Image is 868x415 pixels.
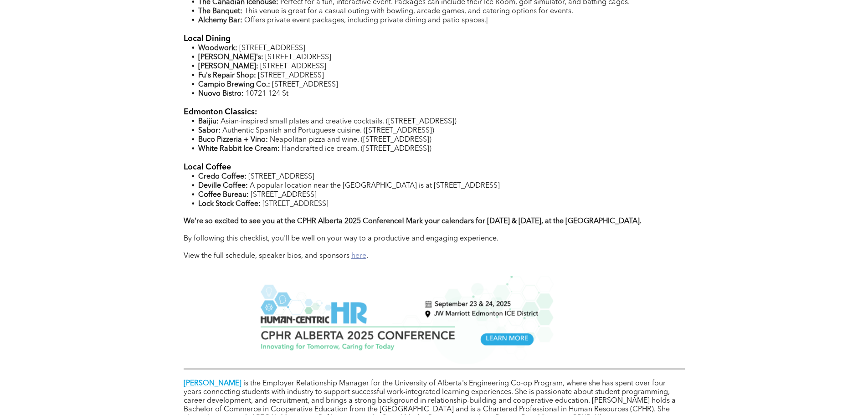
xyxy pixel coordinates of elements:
span: Offers private event packages, including private dining and patio spaces.| [244,17,488,24]
span: [STREET_ADDRESS] [272,81,338,88]
span: . [366,252,368,260]
span: Authentic Spanish and Portuguese cuisine. ([STREET_ADDRESS]) [222,127,434,134]
strong: White Rabbit Ice Cream: [198,145,280,153]
strong: Woodwork: [198,45,237,52]
span: Local Coffee [184,163,231,171]
a: here [351,252,366,260]
span: [STREET_ADDRESS] [248,173,314,180]
span: [STREET_ADDRESS] [251,191,317,199]
span: [STREET_ADDRESS] [262,200,329,208]
strong: Coffee Bureau: [198,191,249,199]
strong: Fu's Repair Shop: [198,72,256,79]
strong: Buco Pizzeria + Vino: [198,136,268,143]
strong: Campio Brewing Co.: [198,81,270,88]
strong: Sabor: [198,127,221,134]
span: This venue is great for a casual outing with bowling, arcade games, and catering options for events. [244,8,573,15]
span: [STREET_ADDRESS] [258,72,324,79]
strong: [PERSON_NAME]'s: [198,54,263,61]
strong: We're so excited to see you at the CPHR Alberta 2025 Conference! Mark your calendars for [DATE] &... [184,218,642,225]
span: Neapolitan pizza and wine. ([STREET_ADDRESS]) [270,136,431,143]
span: Asian-inspired small plates and creative cocktails. ([STREET_ADDRESS]) [221,118,457,125]
span: View the full schedule, speaker bios, and sponsors [184,252,349,260]
strong: Baijiu: [198,118,219,125]
span: A popular location near the [GEOGRAPHIC_DATA] is at [STREET_ADDRESS] [250,182,500,190]
strong: The Banquet: [198,8,242,15]
strong: Alchemy Bar: [198,17,242,24]
span: [STREET_ADDRESS] [260,63,326,70]
span: [STREET_ADDRESS] [265,54,331,61]
span: Edmonton Classics: [184,108,257,116]
strong: [PERSON_NAME]: [198,63,258,70]
strong: Nuovo Bistro: [198,90,244,97]
strong: Deville Coffee: [198,182,248,190]
span: [STREET_ADDRESS] [239,45,305,52]
span: By following this checklist, you'll be well on your way to a productive and engaging experience. [184,235,498,242]
span: Handcrafted ice cream. ([STREET_ADDRESS]) [282,145,431,153]
strong: Lock Stock Coffee: [198,200,261,208]
strong: Credo Coffee: [198,173,247,180]
span: 10721 124 St [246,90,288,97]
a: [PERSON_NAME] [184,380,241,387]
span: Local Dining [184,35,231,43]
